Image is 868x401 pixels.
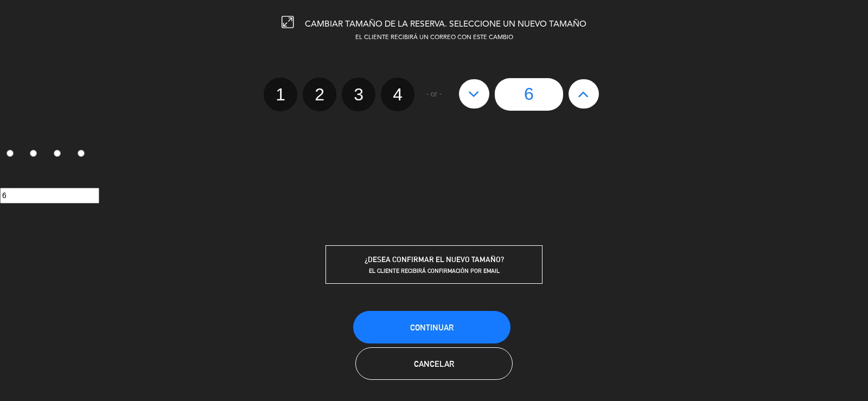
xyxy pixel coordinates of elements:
input: 4 [78,150,85,157]
input: 1 [7,150,14,157]
span: CAMBIAR TAMAÑO DE LA RESERVA. SELECCIONE UN NUEVO TAMAÑO [305,20,586,29]
span: Cancelar [414,359,454,368]
label: 4 [71,145,95,164]
label: 2 [24,145,48,164]
label: 3 [342,78,375,111]
span: Continuar [410,323,454,332]
input: 3 [54,150,61,157]
label: 1 [264,78,297,111]
span: EL CLIENTE RECIBIRÁ CONFIRMACIÓN POR EMAIL [369,267,500,275]
button: Cancelar [355,347,513,380]
label: 3 [48,145,72,164]
span: - or - [426,88,442,100]
label: 4 [381,78,414,111]
input: 2 [30,150,37,157]
label: 2 [303,78,336,111]
span: EL CLIENTE RECIBIRÁ UN CORREO CON ESTE CAMBIO [355,35,513,41]
button: Continuar [353,311,510,343]
span: ¿DESEA CONFIRMAR EL NUEVO TAMAÑO? [365,255,504,264]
